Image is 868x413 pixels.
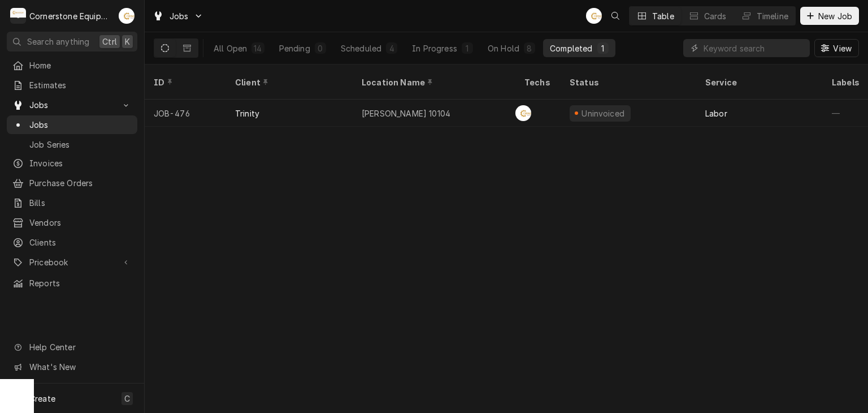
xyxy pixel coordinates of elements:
span: Jobs [170,10,189,22]
a: Go to Jobs [148,7,208,25]
a: Purchase Orders [7,174,137,192]
span: Estimates [29,79,132,91]
div: 8 [526,42,533,54]
a: Bills [7,193,137,212]
div: Andrew Buigues's Avatar [586,8,602,24]
span: Vendors [29,217,132,229]
span: Help Center [29,341,131,353]
a: Invoices [7,154,137,173]
div: Cornerstone Equipment Repair, LLC's Avatar [10,8,26,24]
span: Jobs [29,119,132,131]
span: Home [29,59,132,71]
div: 1 [464,42,471,54]
a: Vendors [7,213,137,232]
span: Jobs [29,99,115,111]
div: Scheduled [341,42,381,54]
a: Reports [7,274,137,292]
div: Completed [550,42,592,54]
span: View [831,42,854,54]
span: Clients [29,236,132,248]
div: [PERSON_NAME] 10104 [362,107,450,119]
a: Home [7,56,137,75]
div: Client [235,76,341,88]
span: Ctrl [102,36,117,48]
div: Andrew Buigues's Avatar [515,105,531,121]
span: Job Series [29,139,132,150]
a: Go to Jobs [7,96,137,114]
span: Create [29,394,55,403]
div: Andrew Buigues's Avatar [119,8,134,24]
div: AB [119,8,134,24]
span: What's New [29,361,131,373]
span: Bills [29,197,132,209]
div: On Hold [488,42,519,54]
span: K [125,36,130,48]
div: All Open [214,42,247,54]
a: Job Series [7,135,137,154]
span: Pricebook [29,256,115,268]
div: Location Name [362,76,504,88]
span: Reports [29,277,132,289]
div: 14 [254,42,262,54]
div: Service [705,76,811,88]
span: Search anything [27,36,89,48]
div: Pending [279,42,310,54]
div: Uninvoiced [580,107,626,119]
div: 1 [600,42,606,54]
button: New Job [800,7,859,25]
div: 0 [317,42,324,54]
button: Open search [606,7,624,25]
div: Cornerstone Equipment Repair, LLC [29,10,112,22]
div: Table [652,10,674,22]
div: In Progress [412,42,457,54]
div: Techs [524,76,552,88]
div: ID [154,76,215,88]
a: Clients [7,233,137,252]
div: Trinity [235,107,259,119]
input: Keyword search [704,39,804,57]
span: Invoices [29,157,132,169]
a: Go to What's New [7,358,137,376]
div: AB [586,8,602,24]
a: Jobs [7,115,137,134]
div: Cards [704,10,727,22]
a: Go to Help Center [7,338,137,356]
div: Status [570,76,685,88]
button: View [814,39,859,57]
a: Go to Pricebook [7,253,137,272]
div: AB [515,105,531,121]
div: Labor [705,107,727,119]
div: Timeline [757,10,788,22]
a: Estimates [7,76,137,94]
button: Search anythingCtrlK [7,32,137,51]
div: 4 [388,42,395,54]
span: C [124,393,130,405]
span: New Job [816,10,854,22]
div: JOB-476 [145,100,226,127]
div: C [10,8,26,24]
span: Purchase Orders [29,177,132,189]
